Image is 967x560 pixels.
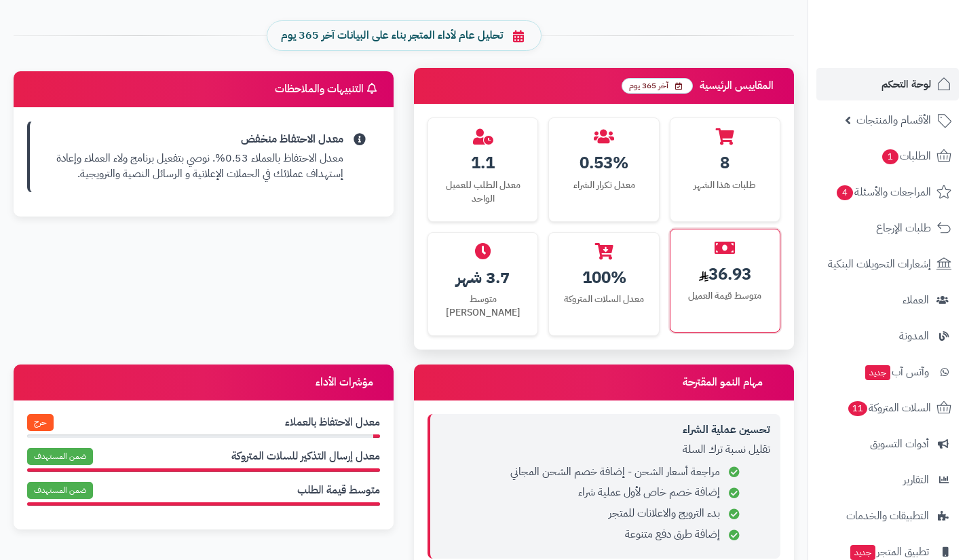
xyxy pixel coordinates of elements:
a: التقارير [816,464,959,496]
div: 100% / 60% [27,468,380,472]
div: 268.1% / 200% [27,502,380,506]
li: مراجعة أسعار الشحن - إضافة خصم الشحن المجاني [444,464,743,480]
a: إشعارات التحويلات البنكية [816,248,959,280]
h3: التنبيهات والملاحظات [275,83,380,96]
span: معدل إرسال التذكير للسلات المتروكة [231,449,380,464]
div: 0.5% / 30% [373,434,380,438]
span: إشعارات التحويلات البنكية [828,255,931,274]
span: طلبات الإرجاع [876,219,931,238]
a: السلات المتروكة11 [816,392,959,424]
div: معدل الطلب للعميل الواحد [438,179,527,206]
span: 11 [848,401,867,417]
span: المدونة [899,326,929,346]
span: ضمن المستهدف [27,448,93,465]
span: معدل الاحتفاظ بالعملاء [285,415,380,430]
li: بدء الترويج والاعلانات للمتجر [444,506,743,521]
div: متوسط قيمة العميل [681,289,770,303]
a: طلبات الإرجاع [816,212,959,244]
span: تحليل عام لأداء المتجر بناء على البيانات آخر 365 يوم [281,28,503,43]
span: جديد [865,365,890,380]
a: أدوات التسويق [816,428,959,460]
a: لوحة التحكم [816,68,959,100]
a: المراجعات والأسئلة4 [816,176,959,208]
span: متوسط قيمة الطلب [297,483,380,498]
a: العملاء [816,284,959,316]
a: وآتس آبجديد [816,356,959,388]
a: التطبيقات والخدمات [816,500,959,532]
span: وآتس آب [864,362,929,381]
h3: مهام النمو المقترحة [683,376,780,389]
h3: المقاييس الرئيسية [622,78,780,94]
li: إضافة خصم خاص لأول عملية شراء [444,485,743,500]
div: 1.1 [438,151,527,174]
span: ضمن المستهدف [27,482,93,499]
span: 1 [881,149,898,165]
span: المراجعات والأسئلة [835,183,931,202]
div: 36.93 [681,263,770,286]
span: 4 [836,185,853,201]
li: إضافة طرق دفع متنوعة [444,527,743,542]
span: التقارير [903,470,929,489]
div: طلبات هذا الشهر [681,179,770,192]
span: لوحة التحكم [881,75,931,94]
span: آخر 365 يوم [622,78,693,94]
span: السلات المتروكة [847,398,931,417]
div: متوسط [PERSON_NAME] [438,293,527,320]
img: logo-2.png [875,28,954,56]
span: التطبيقات والخدمات [846,506,929,525]
div: 0.53% [559,151,648,174]
span: جديد [850,545,875,560]
span: حرج [27,414,54,431]
span: الطلبات [881,147,931,166]
strong: معدل الاحتفاظ منخفض [40,132,343,147]
div: معدل تكرار الشراء [559,179,648,192]
p: معدل الاحتفاظ بالعملاء 0.53%. نوصي بتفعيل برنامج ولاء العملاء وإعادة إستهداف عملائك في الحملات ال... [40,151,343,182]
a: الطلبات1 [816,140,959,172]
div: 3.7 شهر [438,266,527,289]
span: الأقسام والمنتجات [856,111,931,130]
p: تقليل نسبة ترك السلة [440,442,770,458]
div: 100% [559,266,648,289]
div: 8 [681,151,770,174]
h4: تحسين عملية الشراء [440,424,770,436]
h3: مؤشرات الأداء [316,377,380,389]
span: أدوات التسويق [870,434,929,453]
a: المدونة [816,320,959,352]
span: العملاء [903,291,929,310]
div: معدل السلات المتروكة [559,293,648,306]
